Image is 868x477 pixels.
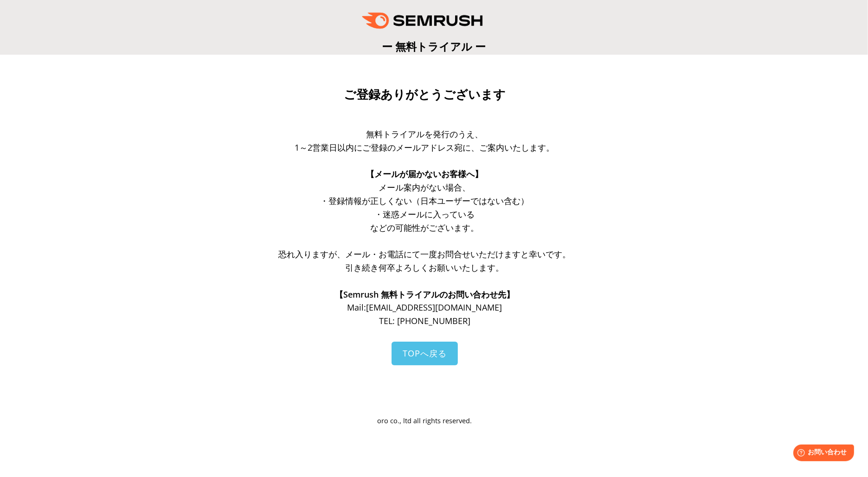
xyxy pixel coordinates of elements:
span: 恐れ入りますが、メール・お電話にて一度お問合せいただけますと幸いです。 [279,248,571,260]
span: メール案内がない場合、 [379,182,471,193]
span: ー 無料トライアル ー [382,39,486,54]
span: 【メールが届かないお客様へ】 [366,168,483,179]
span: TEL: [PHONE_NUMBER] [379,315,470,326]
span: 1～2営業日以内にご登録のメールアドレス宛に、ご案内いたします。 [295,142,555,153]
span: oro co., ltd all rights reserved. [378,416,472,425]
span: Mail: [EMAIL_ADDRESS][DOMAIN_NAME] [347,302,502,313]
span: ・登録情報が正しくない（日本ユーザーではない含む） [321,195,529,206]
span: などの可能性がございます。 [371,222,479,233]
span: 【Semrush 無料トライアルのお問い合わせ先】 [335,289,514,300]
span: TOPへ戻る [403,348,447,359]
span: 引き続き何卒よろしくお願いいたします。 [346,262,504,273]
span: ご登録ありがとうございます [344,88,506,102]
a: TOPへ戻る [392,342,458,365]
iframe: Help widget launcher [785,441,858,467]
span: ・迷惑メールに入っている [375,209,475,220]
span: 無料トライアルを発行のうえ、 [366,128,483,140]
